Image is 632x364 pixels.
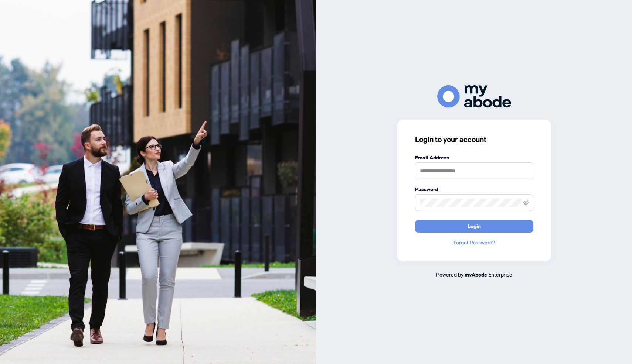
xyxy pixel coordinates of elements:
[415,134,533,145] h3: Login to your account
[465,271,487,279] a: myAbode
[437,85,511,108] img: ma-logo
[436,271,463,278] span: Powered by
[415,220,533,233] button: Login
[415,238,533,247] a: Forgot Password?
[415,185,533,193] label: Password
[488,271,512,278] span: Enterprise
[468,220,481,232] span: Login
[415,154,533,162] label: Email Address
[523,200,529,205] span: eye-invisible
